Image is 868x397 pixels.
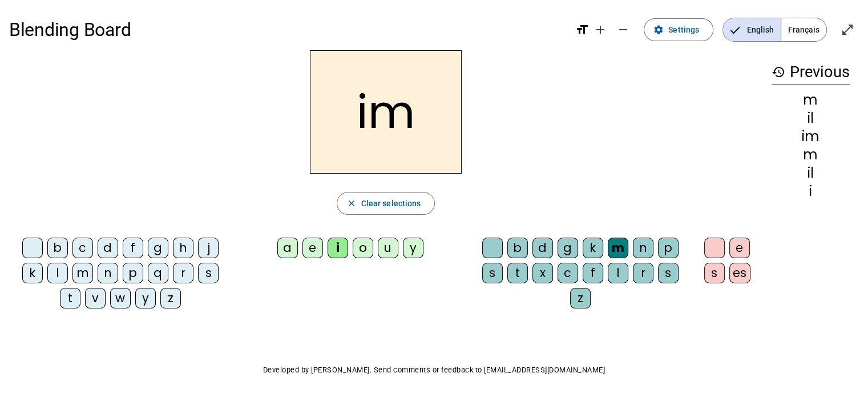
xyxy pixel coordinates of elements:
[836,18,859,41] button: Enter full screen
[558,263,578,283] div: c
[772,59,850,85] h3: Previous
[704,263,725,283] div: s
[772,185,850,198] div: i
[532,263,553,283] div: x
[310,50,462,174] h2: im
[723,18,781,41] span: English
[608,263,628,283] div: l
[403,238,423,258] div: y
[532,238,553,258] div: d
[346,198,357,208] mat-icon: close
[72,263,93,283] div: m
[558,238,578,258] div: g
[772,65,785,79] mat-icon: history
[22,263,43,283] div: k
[644,18,713,41] button: Settings
[653,25,664,35] mat-icon: settings
[507,263,528,283] div: t
[729,238,750,258] div: e
[482,263,503,283] div: s
[328,238,348,258] div: i
[198,238,219,258] div: j
[47,238,68,258] div: b
[633,238,653,258] div: n
[612,18,635,41] button: Decrease font size
[85,288,106,308] div: v
[616,23,630,37] mat-icon: remove
[772,93,850,107] div: m
[123,238,143,258] div: f
[47,263,68,283] div: l
[302,238,323,258] div: e
[594,23,607,37] mat-icon: add
[583,238,603,258] div: k
[378,238,398,258] div: u
[110,288,131,308] div: w
[9,11,566,48] h1: Blending Board
[589,18,612,41] button: Increase font size
[583,263,603,283] div: f
[608,238,628,258] div: m
[781,18,826,41] span: Français
[729,263,750,283] div: es
[772,130,850,143] div: im
[353,238,373,258] div: o
[198,263,219,283] div: s
[98,263,118,283] div: n
[772,148,850,162] div: m
[722,18,827,42] mat-button-toggle-group: Language selection
[277,238,298,258] div: a
[841,23,854,37] mat-icon: open_in_full
[160,288,181,308] div: z
[658,263,679,283] div: s
[173,238,193,258] div: h
[575,23,589,37] mat-icon: format_size
[72,238,93,258] div: c
[135,288,156,308] div: y
[98,238,118,258] div: d
[173,263,193,283] div: r
[507,238,528,258] div: b
[772,111,850,125] div: il
[60,288,80,308] div: t
[148,238,168,258] div: g
[658,238,679,258] div: p
[337,192,435,215] button: Clear selections
[668,23,699,37] span: Settings
[570,288,591,308] div: z
[633,263,653,283] div: r
[123,263,143,283] div: p
[9,363,859,377] p: Developed by [PERSON_NAME]. Send comments or feedback to [EMAIL_ADDRESS][DOMAIN_NAME]
[148,263,168,283] div: q
[772,166,850,180] div: il
[361,197,421,210] span: Clear selections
